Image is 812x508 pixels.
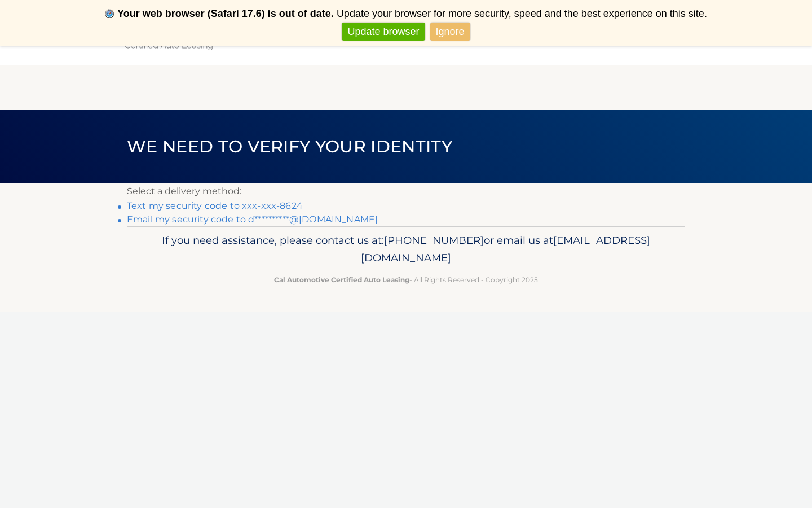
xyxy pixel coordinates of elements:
p: - All Rights Reserved - Copyright 2025 [134,274,678,286]
a: Update browser [342,23,425,41]
a: Ignore [430,23,470,41]
a: Email my security code to d**********@[DOMAIN_NAME] [127,214,378,225]
p: Select a delivery method: [127,183,685,199]
a: Text my security code to xxx-xxx-8624 [127,200,303,211]
strong: Cal Automotive Certified Auto Leasing [274,275,409,284]
b: Your web browser (Safari 17.6) is out of date. [117,8,334,19]
span: We need to verify your identity [127,136,452,157]
p: If you need assistance, please contact us at: or email us at [134,231,678,268]
span: Update your browser for more security, speed and the best experience on this site. [337,8,707,19]
span: [PHONE_NUMBER] [384,234,484,247]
